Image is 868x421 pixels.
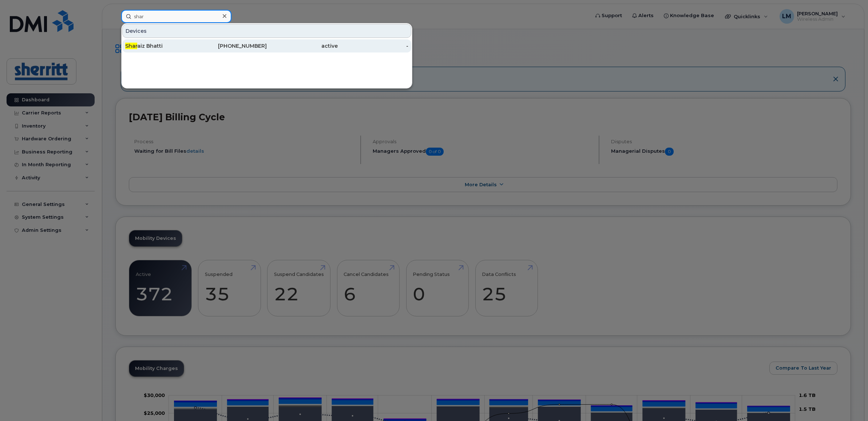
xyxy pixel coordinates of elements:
[196,42,267,50] div: [PHONE_NUMBER]
[122,24,411,38] div: Devices
[338,42,409,50] div: -
[267,42,338,50] div: active
[122,39,411,52] a: Sharaiz Bhatti[PHONE_NUMBER]active-
[125,42,196,50] div: aiz Bhatti
[125,43,137,49] span: Shar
